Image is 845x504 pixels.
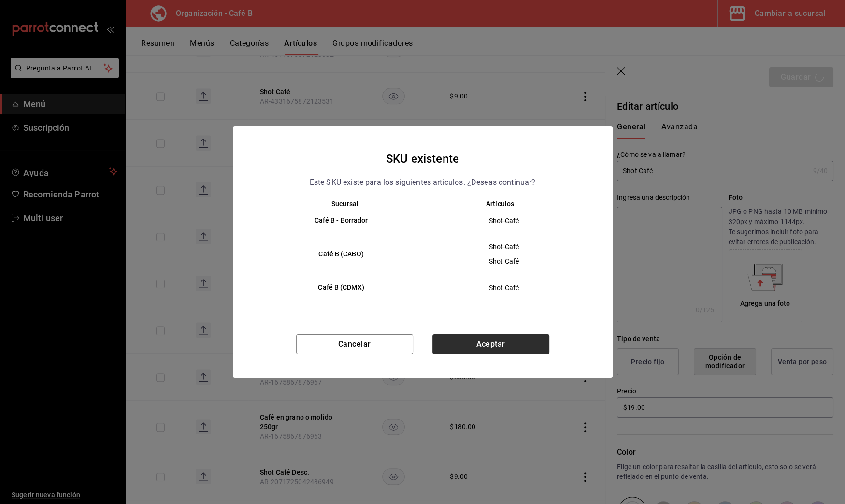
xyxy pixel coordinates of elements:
[431,242,577,252] span: Shot Café
[431,256,577,266] span: Shot Café
[310,176,536,189] p: Este SKU existe para los siguientes articulos. ¿Deseas continuar?
[431,216,577,225] span: Shot Café
[268,249,415,260] h6: Café B (CABO)
[296,334,413,354] button: Cancelar
[431,283,577,293] span: Shot Café
[268,282,415,293] h6: Café B (CDMX)
[432,334,549,354] button: Aceptar
[386,150,459,168] h4: SKU existente
[423,200,593,208] th: Artículos
[252,200,423,208] th: Sucursal
[268,215,415,226] h6: Café B - Borrador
